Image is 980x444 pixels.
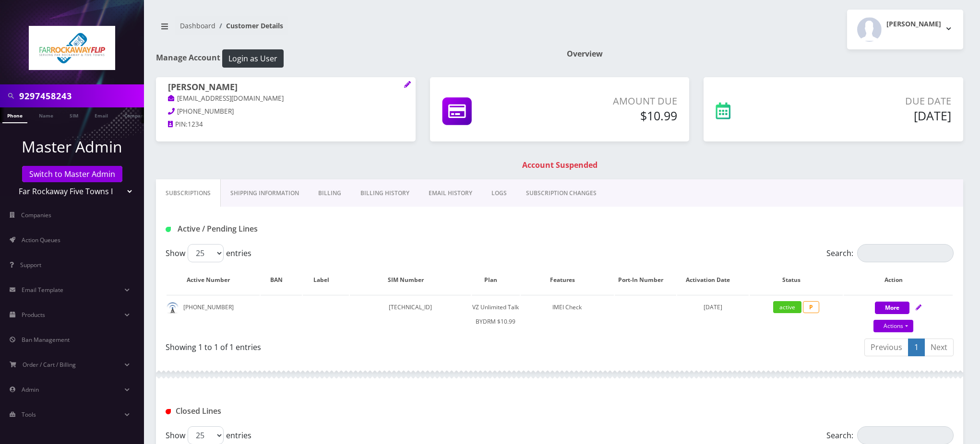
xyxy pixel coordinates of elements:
input: Search in Company [19,87,142,105]
button: Login as User [222,49,284,68]
a: Subscriptions [156,179,221,207]
th: SIM Number: activate to sort column ascending [350,266,470,294]
a: 1 [908,339,925,356]
a: Login as User [220,52,284,63]
a: Next [924,339,954,356]
th: Port-In Number: activate to sort column ascending [615,266,676,294]
h5: $10.99 [546,108,678,123]
a: Company [120,107,152,122]
th: BAN: activate to sort column ascending [261,266,302,294]
span: Support [20,261,41,269]
a: SUBSCRIPTION CHANGES [516,179,606,207]
label: Show entries [166,244,251,262]
a: Billing History [351,179,419,207]
th: Activation Date: activate to sort column ascending [677,266,749,294]
td: VZ Unlimited Talk BYDRM $10.99 [472,295,520,334]
a: Phone [2,107,27,123]
th: Active Number: activate to sort column ascending [167,266,260,294]
h5: [DATE] [799,108,951,123]
span: Order / Cart / Billing [23,361,76,369]
h1: Account Suspended [158,161,961,170]
button: [PERSON_NAME] [847,10,963,49]
a: Shipping Information [221,179,309,207]
a: PIN: [168,120,188,129]
th: Status: activate to sort column ascending [750,266,843,294]
a: Previous [864,339,908,356]
span: Tools [22,410,36,419]
h1: Overview [567,49,963,58]
h1: Manage Account [156,49,552,68]
img: Far Rockaway Five Towns Flip [29,26,115,70]
span: 1234 [188,120,203,129]
th: Plan: activate to sort column ascending [472,266,520,294]
img: Closed Lines [166,409,171,414]
button: More [875,302,909,314]
p: Due Date [799,94,951,108]
a: LOGS [482,179,516,207]
a: Dashboard [180,21,215,30]
span: Email Template [22,286,63,294]
nav: breadcrumb [156,16,552,43]
span: Admin [22,386,39,394]
span: [PHONE_NUMBER] [177,107,234,116]
h1: Active / Pending Lines [166,224,418,234]
a: EMAIL HISTORY [419,179,482,207]
span: [DATE] [704,303,722,311]
h1: [PERSON_NAME] [168,82,404,93]
th: Action: activate to sort column ascending [844,266,953,294]
span: Action Queues [22,236,60,244]
select: Showentries [188,244,224,262]
li: Customer Details [215,21,283,31]
a: Billing [309,179,351,207]
td: [PHONE_NUMBER] [167,295,260,334]
span: Products [22,311,45,319]
th: Label: activate to sort column ascending [303,266,349,294]
h2: [PERSON_NAME] [886,20,941,28]
h1: Closed Lines [166,407,418,416]
a: SIM [65,107,83,122]
img: default.png [167,302,179,314]
td: [TECHNICAL_ID] [350,295,470,334]
span: Ban Management [22,336,70,344]
a: Actions [873,320,913,332]
p: Amount Due [546,94,678,108]
a: Name [34,107,58,122]
a: [EMAIL_ADDRESS][DOMAIN_NAME] [168,94,284,104]
span: P [803,301,819,313]
th: Features: activate to sort column ascending [521,266,614,294]
span: active [773,301,801,313]
input: Search: [857,244,954,262]
label: Search: [826,244,954,262]
div: IMEI Check [521,300,614,315]
div: Showing 1 to 1 of 1 entries [166,338,552,353]
a: Email [90,107,113,122]
a: Switch to Master Admin [22,166,122,182]
img: Active / Pending Lines [166,227,171,232]
span: Companies [21,211,51,219]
